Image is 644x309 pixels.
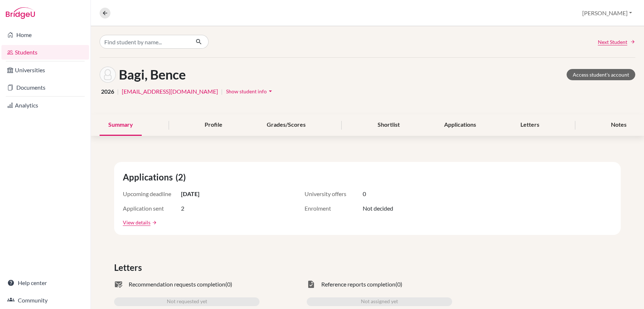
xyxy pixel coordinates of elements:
[305,204,363,213] span: Enrolment
[267,88,274,95] i: arrow_drop_down
[1,28,89,42] a: Home
[123,204,181,213] span: Application sent
[129,280,225,289] span: Recommendation requests completion
[598,38,635,46] a: Next Student
[225,280,232,289] span: (0)
[512,114,548,136] div: Letters
[1,98,89,113] a: Analytics
[226,86,274,97] button: Show student infoarrow_drop_down
[1,80,89,95] a: Documents
[1,293,89,308] a: Community
[1,63,89,77] a: Universities
[123,171,176,184] span: Applications
[361,297,398,306] span: Not assigned yet
[123,219,150,226] a: View details
[395,280,402,289] span: (0)
[196,114,231,136] div: Profile
[167,297,207,306] span: Not requested yet
[1,276,89,290] a: Help center
[123,190,181,198] span: Upcoming deadline
[258,114,314,136] div: Grades/Scores
[567,69,635,80] a: Access student's account
[122,87,218,96] a: [EMAIL_ADDRESS][DOMAIN_NAME]
[226,88,267,94] span: Show student info
[6,7,35,19] img: Bridge-U
[307,280,315,289] span: task
[100,35,190,49] input: Find student by name...
[321,280,395,289] span: Reference reports completion
[1,45,89,60] a: Students
[363,190,366,198] span: 0
[221,87,223,96] span: |
[435,114,485,136] div: Applications
[598,38,627,46] span: Next Student
[579,6,635,20] button: [PERSON_NAME]
[181,204,184,213] span: 2
[150,220,157,225] a: arrow_forward
[101,87,114,96] span: 2026
[363,204,393,213] span: Not decided
[176,171,189,184] span: (2)
[114,280,123,289] span: mark_email_read
[100,66,116,83] img: Bence Bagi's avatar
[369,114,408,136] div: Shortlist
[114,261,145,274] span: Letters
[602,114,635,136] div: Notes
[181,190,200,198] span: [DATE]
[119,67,186,82] h1: Bagi, Bence
[100,114,142,136] div: Summary
[305,190,363,198] span: University offers
[117,87,119,96] span: |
